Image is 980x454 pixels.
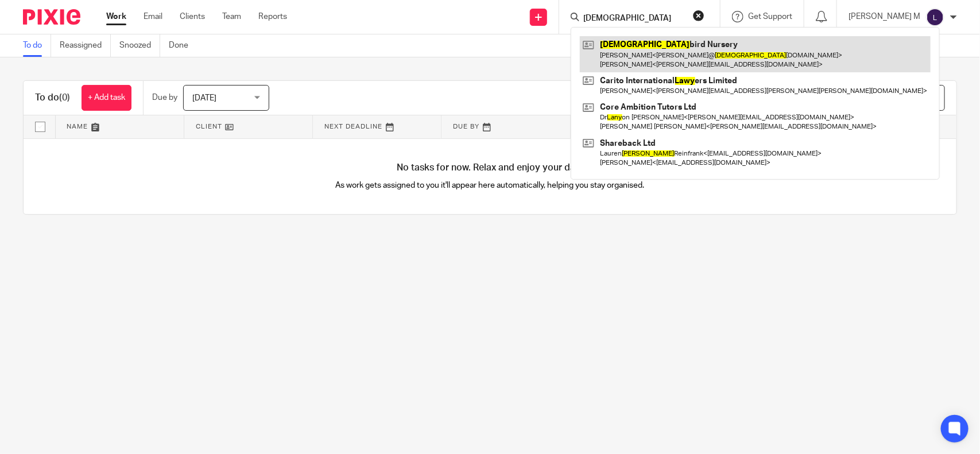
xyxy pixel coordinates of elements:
[180,11,205,22] a: Clients
[23,9,80,25] img: Pixie
[582,14,685,24] input: Search
[24,162,956,174] h4: No tasks for now. Relax and enjoy your day!
[144,11,162,22] a: Email
[693,10,704,21] button: Clear
[192,94,216,102] span: [DATE]
[82,85,131,111] a: + Add task
[59,93,70,102] span: (0)
[258,11,287,22] a: Reports
[23,34,51,57] a: To do
[35,92,70,104] h1: To do
[222,11,241,22] a: Team
[257,180,723,191] p: As work gets assigned to you it'll appear here automatically, helping you stay organised.
[152,92,177,103] p: Due by
[119,34,160,57] a: Snoozed
[748,13,792,21] span: Get Support
[926,8,944,26] img: svg%3E
[60,34,111,57] a: Reassigned
[106,11,126,22] a: Work
[849,11,920,22] p: [PERSON_NAME] M
[169,34,197,57] a: Done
